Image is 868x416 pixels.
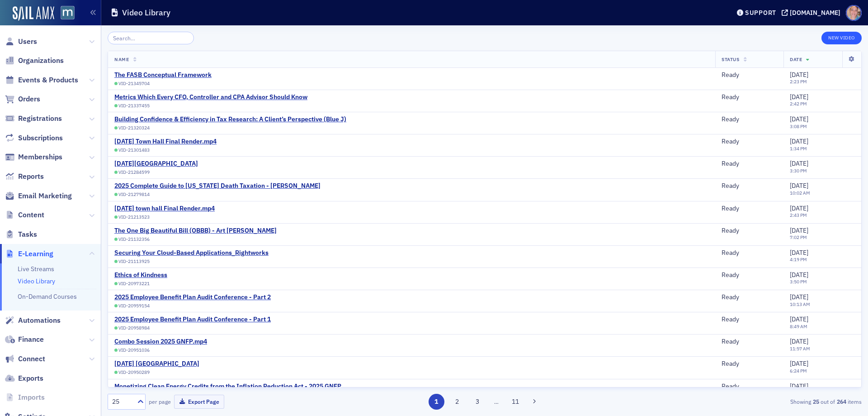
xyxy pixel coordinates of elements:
[122,7,170,18] h1: Video Library
[118,103,150,109] span: VID-21337455
[449,394,465,410] button: 2
[114,138,217,146] a: [DATE] Town Hall Final Render.mp4
[790,226,808,234] span: [DATE]
[790,145,807,152] time: 1:34 PM
[790,71,808,79] span: [DATE]
[722,205,777,213] div: Ready
[790,368,807,374] time: 6:24 PM
[114,227,277,235] a: The One Big Beautiful Bill (OBBB) - Art [PERSON_NAME]
[114,93,307,101] a: Metrics Which Every CFO, Controller and CPA Advisor Should Know
[745,9,776,17] div: Support
[617,397,862,406] div: Showing out of items
[790,56,802,62] span: Date
[18,37,37,47] span: Users
[722,56,739,62] span: Status
[5,133,63,143] a: Subscriptions
[108,32,194,44] input: Search…
[18,133,63,143] span: Subscriptions
[5,210,44,220] a: Content
[114,115,346,124] a: Building Confidence & Efficiency in Tax Research: A Client’s Perspective (Blue J)
[5,75,78,85] a: Events & Products
[790,167,807,174] time: 3:30 PM
[508,394,524,410] button: 11
[790,204,808,212] span: [DATE]
[5,191,72,201] a: Email Marketing
[114,249,269,257] a: Securing Your Cloud-Based Applications_Rightworks
[118,147,150,153] span: VID-21301483
[18,249,53,259] span: E-Learning
[13,6,54,21] img: SailAMX
[790,115,808,123] span: [DATE]
[5,354,45,364] a: Connect
[846,5,862,21] span: Profile
[18,335,44,344] span: Finance
[722,71,777,79] div: Ready
[114,316,271,324] div: 2025 Employee Benefit Plan Audit Conference - Part 1
[5,37,37,47] a: Users
[811,397,821,406] strong: 25
[490,397,503,406] span: …
[722,138,777,146] div: Ready
[790,271,808,279] span: [DATE]
[790,100,807,107] time: 2:42 PM
[118,258,150,264] span: VID-21113925
[5,56,64,66] a: Organizations
[722,93,777,101] div: Ready
[5,249,53,259] a: E-Learning
[18,191,72,201] span: Email Marketing
[118,214,150,220] span: VID-21213523
[429,394,444,410] button: 1
[722,360,777,368] div: Ready
[790,249,808,257] span: [DATE]
[722,182,777,190] div: Ready
[18,152,62,162] span: Memberships
[722,227,777,235] div: Ready
[114,360,199,368] a: [DATE] [GEOGRAPHIC_DATA]
[790,337,808,345] span: [DATE]
[5,335,44,344] a: Finance
[821,32,862,44] button: New Video
[18,265,54,273] a: Live Streams
[5,230,37,239] a: Tasks
[118,281,150,287] span: VID-20973221
[174,395,224,409] button: Export Page
[18,277,55,285] a: Video Library
[18,114,62,124] span: Registrations
[114,293,271,301] a: 2025 Employee Benefit Plan Audit Conference - Part 2
[149,397,171,406] label: per page
[722,160,777,168] div: Ready
[118,191,150,197] span: VID-21279814
[5,94,40,104] a: Orders
[18,94,40,104] span: Orders
[114,56,129,62] span: Name
[790,234,807,240] time: 7:02 PM
[114,182,321,190] a: 2025 Complete Guide to [US_STATE] Death Taxation - [PERSON_NAME]
[5,373,43,383] a: Exports
[790,359,808,368] span: [DATE]
[18,373,43,383] span: Exports
[114,383,341,391] a: Monetizing Clean Energy Credits from the Inflation Reduction Act - 2025 GNFP
[790,159,808,167] span: [DATE]
[118,169,150,175] span: VID-21284599
[114,160,198,168] div: [DATE][GEOGRAPHIC_DATA]
[118,369,150,375] span: VID-20950289
[18,392,45,402] span: Imports
[114,205,215,213] div: [DATE] town hall Final Render.mp4
[114,338,207,346] div: Combo Session 2025 GNFP.mp4
[118,325,150,331] span: VID-20958984
[790,301,810,307] time: 10:13 AM
[18,354,45,364] span: Connect
[112,397,132,406] div: 25
[118,81,150,86] span: VID-21345704
[722,115,777,124] div: Ready
[722,293,777,301] div: Ready
[114,271,167,279] a: Ethics of Kindness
